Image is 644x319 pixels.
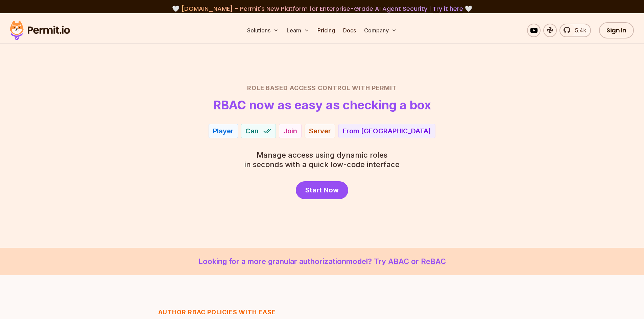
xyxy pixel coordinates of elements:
[284,24,312,37] button: Learn
[16,4,628,14] div: 🤍 🤍
[343,126,431,136] div: From [GEOGRAPHIC_DATA]
[559,24,591,37] a: 5.4k
[7,19,73,42] img: Permit logo
[388,257,409,266] a: ABAC
[158,308,343,317] h3: Author RBAC POLICIES with EASE
[433,4,463,13] a: Try it here
[283,126,297,136] div: Join
[340,24,359,37] a: Docs
[244,150,400,160] span: Manage access using dynamic roles
[305,185,339,195] span: Start Now
[309,126,331,136] div: Server
[213,98,431,112] h1: RBAC now as easy as checking a box
[421,257,446,266] a: ReBAC
[352,83,397,93] span: with Permit
[296,181,348,199] a: Start Now
[244,150,400,169] p: in seconds with a quick low-code interface
[181,4,463,13] span: [DOMAIN_NAME] - Permit's New Platform for Enterprise-Grade AI Agent Security |
[599,22,634,38] a: Sign In
[16,256,628,267] p: Looking for a more granular authorization model? Try or
[361,24,400,37] button: Company
[245,126,259,136] span: Can
[571,26,586,34] span: 5.4k
[244,24,281,37] button: Solutions
[315,24,338,37] a: Pricing
[213,126,234,136] div: Player
[86,83,559,93] h2: Role Based Access Control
